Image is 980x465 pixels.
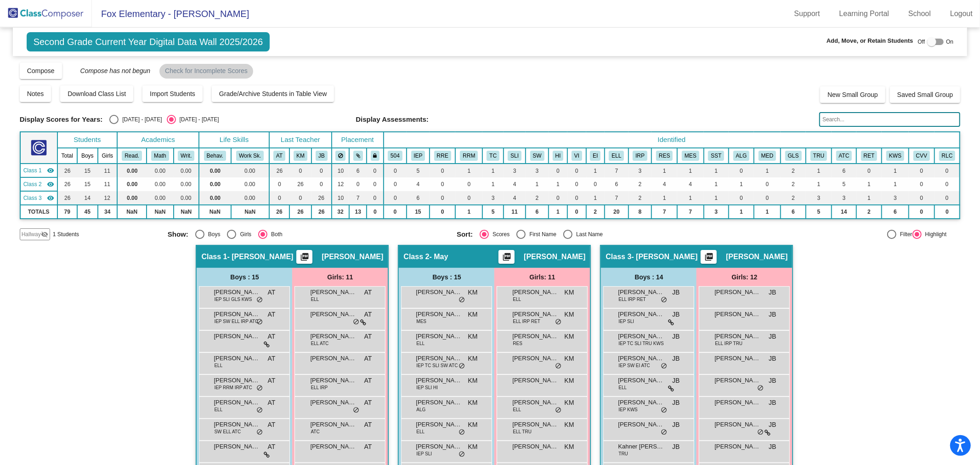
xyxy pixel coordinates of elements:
[269,177,289,191] td: 0
[729,164,754,177] td: 0
[430,164,456,177] td: 0
[549,148,567,164] th: Hearing Impaired (2.0 if primary)
[231,164,269,177] td: 0.00
[677,177,703,191] td: 4
[882,177,909,191] td: 1
[367,164,384,177] td: 0
[508,151,521,161] button: SLI
[482,164,504,177] td: 1
[781,191,806,205] td: 2
[267,230,283,238] div: Both
[918,38,925,46] span: Off
[524,252,585,261] span: [PERSON_NAME]
[586,148,605,164] th: Emotional Impairment (1.5 if primary)
[236,230,251,238] div: Girls
[677,164,703,177] td: 1
[482,205,504,219] td: 5
[322,252,383,261] span: [PERSON_NAME]
[494,268,590,286] div: Girls: 11
[827,36,913,45] span: Add, Move, or Retain Students
[704,148,729,164] th: Student Support Team Meeting
[708,151,724,161] button: SST
[586,164,605,177] td: 1
[117,164,147,177] td: 0.00
[526,205,549,219] td: 6
[77,191,98,205] td: 14
[71,67,151,74] span: Compose has not begun
[781,148,806,164] th: Glasses
[605,205,629,219] td: 20
[704,177,729,191] td: 1
[199,177,231,191] td: 0.00
[77,177,98,191] td: 15
[384,191,407,205] td: 0
[909,148,935,164] th: Chippewa Valley Virtual Academy
[601,268,697,286] div: Boys : 14
[98,177,117,191] td: 11
[701,250,717,264] button: Print Students Details
[455,205,482,219] td: 1
[367,148,384,164] th: Keep with teacher
[147,191,173,205] td: 0.00
[810,151,827,161] button: TRU
[312,177,332,191] td: 0
[726,252,787,261] span: [PERSON_NAME]
[77,205,98,219] td: 45
[174,191,199,205] td: 0.00
[57,164,77,177] td: 26
[882,148,909,164] th: Kindergarten Waiver Student
[498,250,515,264] button: Print Students Details
[832,191,856,205] td: 3
[98,191,117,205] td: 12
[109,115,219,124] mat-radio-group: Select an option
[482,177,504,191] td: 1
[57,205,77,219] td: 79
[219,90,327,97] span: Grade/Archive Students in Table View
[704,205,729,219] td: 3
[57,191,77,205] td: 26
[407,148,430,164] th: Individualized Education Plan
[586,205,605,219] td: 2
[147,164,173,177] td: 0.00
[430,252,448,261] span: - May
[332,164,350,177] td: 10
[856,164,882,177] td: 0
[819,112,960,127] input: Search...
[57,177,77,191] td: 26
[856,148,882,164] th: Retention
[806,191,832,205] td: 3
[882,164,909,177] td: 1
[312,205,332,219] td: 26
[482,148,504,164] th: Teacher Consult
[147,205,173,219] td: NaN
[455,164,482,177] td: 1
[935,177,960,191] td: 0
[460,151,478,161] button: RRM
[567,164,586,177] td: 0
[504,148,526,164] th: Speech/Language Impairment
[150,90,195,97] span: Import Students
[501,252,512,265] mat-icon: picture_as_pdf
[430,177,456,191] td: 0
[296,250,312,264] button: Print Students Details
[204,230,221,238] div: Boys
[457,230,473,238] span: Sort:
[20,191,57,205] td: Julie Braun - Braun
[176,115,219,124] div: [DATE] - [DATE]
[117,132,199,148] th: Academics
[159,64,253,79] mat-chip: Check for Incomplete Scores
[935,191,960,205] td: 0
[399,268,494,286] div: Boys : 15
[98,148,117,164] th: Girls
[332,132,384,148] th: Placement
[457,230,739,239] mat-radio-group: Select an option
[269,205,289,219] td: 26
[632,252,698,261] span: - [PERSON_NAME]
[312,164,332,177] td: 0
[609,151,624,161] button: ELL
[651,205,677,219] td: 7
[27,67,55,74] span: Compose
[943,6,980,21] a: Logout
[68,90,126,97] span: Download Class List
[269,164,289,177] td: 26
